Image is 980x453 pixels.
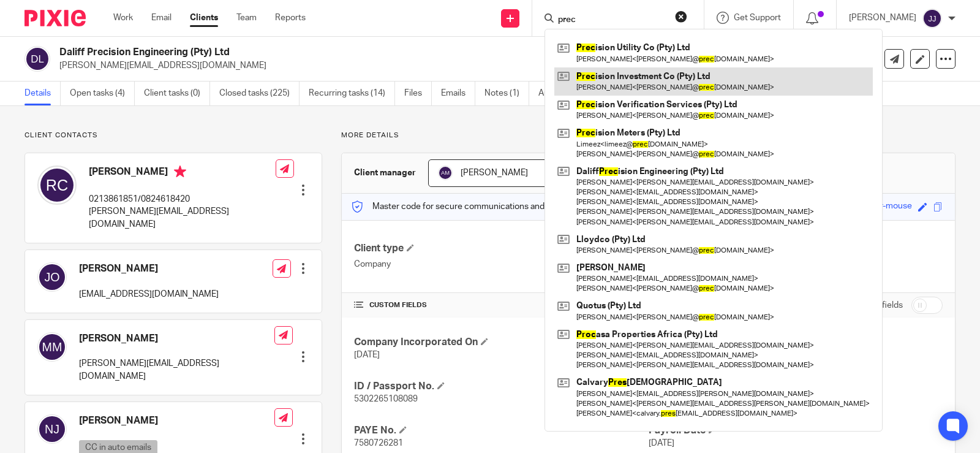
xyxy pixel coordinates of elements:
[354,395,418,403] span: 5302265108089
[79,414,274,427] h4: [PERSON_NAME]
[309,82,395,105] a: Recurring tasks (14)
[675,10,687,23] button: Clear
[37,414,67,444] img: svg%3E
[37,332,67,362] img: svg%3E
[174,166,186,178] i: Primary
[922,9,942,28] img: svg%3E
[849,12,916,24] p: [PERSON_NAME]
[484,82,529,105] a: Notes (1)
[89,193,276,205] p: 0213861851/0824618420
[113,12,133,24] a: Work
[354,380,648,393] h4: ID / Passport No.
[151,12,171,24] a: Email
[354,167,416,179] h3: Client manager
[89,166,276,181] h4: [PERSON_NAME]
[351,200,562,213] p: Master code for secure communications and files
[79,332,274,345] h4: [PERSON_NAME]
[37,166,77,205] img: svg%3E
[70,82,135,105] a: Open tasks (4)
[236,12,257,24] a: Team
[461,169,528,177] span: [PERSON_NAME]
[557,15,667,26] input: Search
[404,82,432,105] a: Files
[89,205,276,230] p: [PERSON_NAME][EMAIL_ADDRESS][DOMAIN_NAME]
[144,82,210,105] a: Client tasks (0)
[538,82,586,105] a: Audit logs
[354,300,648,310] h4: CUSTOM FIELDS
[354,258,648,270] p: Company
[354,424,648,437] h4: PAYE No.
[275,12,306,24] a: Reports
[24,82,61,105] a: Details
[24,10,86,26] img: Pixie
[24,131,322,140] p: Client contacts
[79,262,219,275] h4: [PERSON_NAME]
[438,166,453,180] img: svg%3E
[354,351,380,359] span: [DATE]
[649,439,674,447] span: [DATE]
[24,46,50,72] img: svg%3E
[59,46,643,59] h2: Daliff Precision Engineering (Pty) Ltd
[441,82,475,105] a: Emails
[354,439,403,447] span: 7580726281
[59,59,789,72] p: [PERSON_NAME][EMAIL_ADDRESS][DOMAIN_NAME]
[354,242,648,255] h4: Client type
[190,12,218,24] a: Clients
[219,82,300,105] a: Closed tasks (225)
[79,288,219,300] p: [EMAIL_ADDRESS][DOMAIN_NAME]
[734,13,781,22] span: Get Support
[354,336,648,349] h4: Company Incorporated On
[37,262,67,292] img: svg%3E
[79,357,274,383] p: [PERSON_NAME][EMAIL_ADDRESS][DOMAIN_NAME]
[341,131,956,140] p: More details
